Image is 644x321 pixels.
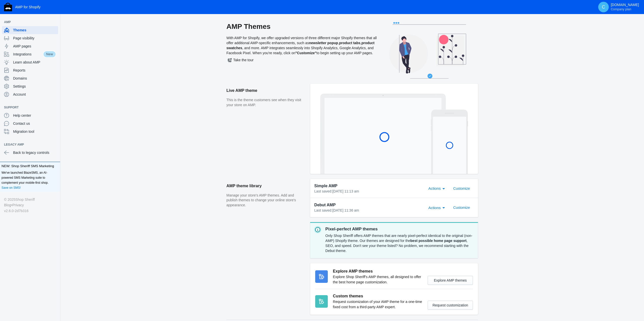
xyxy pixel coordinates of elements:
[2,82,58,90] a: Settings
[428,276,473,285] button: Explore AMP themes
[2,50,58,58] a: IntegrationsNew
[15,5,41,9] span: AMP for Shopify
[2,90,58,98] a: Account
[339,41,360,45] b: product tabs
[2,127,58,136] a: Migration tool
[51,106,59,108] button: Add a sales channel
[13,44,56,49] span: AMP pages
[2,149,58,157] a: Back to legacy controls
[226,179,305,193] h2: AMP theme library
[4,142,51,147] span: Legacy AMP
[4,202,56,208] div: •
[314,189,423,194] div: Last saved:
[2,42,58,50] a: AMP pages
[4,202,11,208] a: Blog
[2,26,58,34] a: Themes
[332,189,359,193] span: [DATE] 11:13 am
[295,51,316,55] b: "Customize"
[333,299,423,310] p: Request customization of your AMP theme for a one-time fixed cost from a third-party AMP expert.
[13,113,56,118] span: Help center
[333,274,423,285] p: Explore Shop Sheriff's AMP themes, all designed to offer the best home page customization.
[226,22,377,84] div: With AMP for Shopify, we offer upgraded versions of three different major Shopify themes that all...
[2,66,58,74] a: Reports
[51,144,59,146] button: Add a sales channel
[601,5,606,10] span: C
[43,51,56,58] span: New
[611,3,639,11] p: [DOMAIN_NAME]
[226,84,305,98] h2: Live AMP theme
[15,197,35,202] a: Shop Sheriff
[13,92,56,97] span: Account
[611,7,631,11] span: Company plan
[410,239,466,243] strong: best possible home page support
[332,208,359,212] span: [DATE] 11:36 am
[13,28,56,33] span: Themes
[226,55,255,65] button: Take the tour
[449,186,474,190] a: Customize
[309,41,338,45] b: newsletter popup
[449,203,474,212] button: Customize
[428,185,448,191] mat-select: Actions
[314,183,337,189] span: Simple AMP
[4,208,56,214] div: v2.6.0-2d7b316
[2,119,58,127] a: Contact us
[226,41,375,50] b: product swatches
[13,129,56,134] span: Migration tool
[2,74,58,82] a: Domains
[325,226,474,232] p: Pixel-perfect AMP themes
[226,98,305,107] p: This is the theme customers see when they visit your store on AMP.
[333,268,423,274] h3: Explore AMP themes
[13,68,56,73] span: Reports
[13,84,56,89] span: Settings
[226,22,377,31] h2: AMP Themes
[13,76,56,81] span: Domains
[431,109,468,174] img: Mobile frame
[449,205,474,209] a: Customize
[453,186,470,190] span: Customize
[449,184,474,193] button: Customize
[428,204,448,210] mat-select: Actions
[428,301,473,310] button: Request customization
[320,94,446,174] img: Laptop frame
[13,36,56,41] span: Page visibility
[4,197,56,202] div: © 2025
[13,52,43,57] span: Integrations
[325,232,474,254] div: Only Shop Sheriff offers AMP themes that are nearly pixel-perfect identical to the original (non-...
[51,21,59,23] button: Add a sales channel
[226,193,305,208] p: Manage your store's AMP themes. Add and publish themes to change your online store's appearance.
[428,206,441,210] span: Actions
[2,185,21,190] a: Save on SMS!
[333,293,423,299] h3: Custom themes
[4,20,51,25] span: AMP
[13,60,56,65] span: Learn about AMP
[228,58,254,62] span: Take the tour
[453,206,470,210] span: Customize
[314,208,423,213] div: Last saved:
[4,3,12,11] img: Shop Sheriff Logo
[13,121,56,126] span: Contact us
[2,34,58,42] a: Page visibility
[428,186,441,190] span: Actions
[2,58,58,66] a: Learn about AMP
[4,105,51,110] span: Support
[314,202,336,208] span: Debut AMP
[12,202,24,208] a: Privacy
[13,150,56,155] span: Back to legacy controls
